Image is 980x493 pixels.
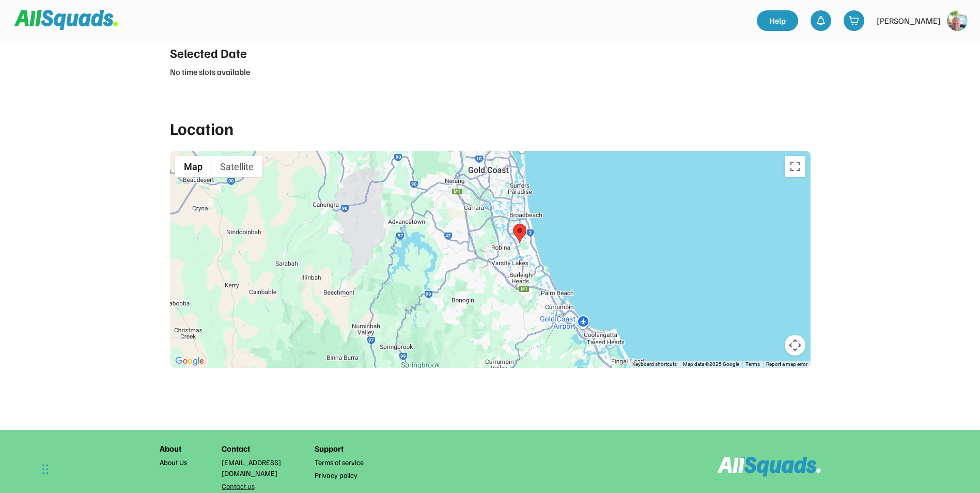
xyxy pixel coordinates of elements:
a: Terms [745,361,760,367]
img: Logo%20inverted.svg [718,456,821,476]
button: Keyboard shortcuts [632,361,677,368]
div: No time slots available [170,66,477,78]
a: Privacy policy [315,470,397,481]
div: Selected Date [170,43,477,62]
img: shopping-cart-01%20%281%29.svg [849,16,859,26]
button: Toggle fullscreen view [785,156,805,177]
a: Help [757,10,798,31]
span: Map data ©2025 Google [683,361,739,367]
a: Report a map error [766,361,807,367]
a: Open this area in Google Maps (opens a new window) [173,355,207,368]
img: Google [173,355,207,368]
img: Squad%20Logo.svg [14,10,118,29]
button: Map camera controls [785,335,805,356]
img: https%3A%2F%2F94044dc9e5d3b3599ffa5e2d56a015ce.cdn.bubble.io%2Ff1745293513631x103664912003809780%... [947,10,968,31]
button: Show street map [175,156,211,177]
a: About Us [160,457,211,468]
button: Show satellite imagery [211,156,262,177]
a: [EMAIL_ADDRESS][DOMAIN_NAME] [222,457,304,479]
img: bell-03%20%281%29.svg [816,16,826,26]
a: Terms of service [315,457,397,468]
div: [PERSON_NAME] [877,14,941,27]
div: Location [170,116,811,141]
a: Contact us [222,481,304,491]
